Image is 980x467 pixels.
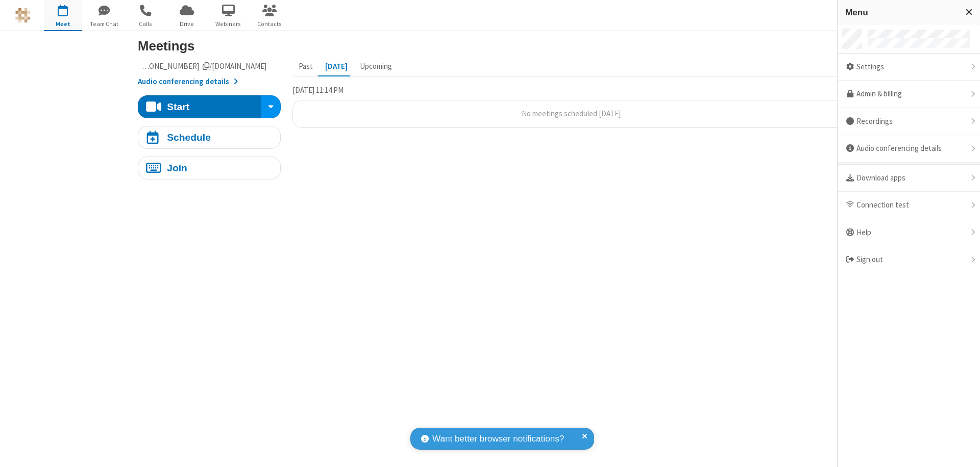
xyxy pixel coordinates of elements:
div: Schedule [167,133,211,142]
div: Audio conferencing details [838,135,980,163]
h3: Meetings [138,39,850,53]
span: Drive [168,19,206,29]
span: [DATE] 11:14 PM [292,85,344,95]
span: Meet [44,19,82,29]
button: Start [138,95,261,118]
div: Start [167,102,189,112]
span: Contacts [251,19,289,29]
button: Join [138,157,281,179]
div: Connection test [838,192,980,219]
div: Settings [838,54,980,81]
iframe: Chat [954,440,972,460]
div: Download apps [838,165,980,192]
span: Want better browser notifications? [432,432,564,446]
h3: Menu [845,8,957,17]
span: Team Chat [85,19,124,29]
button: [DATE] [319,57,354,76]
div: Join [167,163,187,173]
div: Recordings [838,108,980,136]
img: QA Selenium DO NOT DELETE OR CHANGE [15,8,31,23]
section: Today's Meetings [292,84,850,136]
section: Account details [138,61,281,88]
button: Schedule [138,126,281,149]
button: Start conference options [261,95,281,118]
a: Admin & billing [838,81,980,108]
span: No meetings scheduled [DATE] [522,109,621,118]
button: Upcoming [354,57,398,76]
div: Help [838,219,980,247]
button: Past [292,57,319,76]
span: Copy my meeting room link [107,61,267,71]
span: Calls [127,19,165,29]
span: Webinars [209,19,248,29]
button: Copy my meeting room linkCopy my meeting room link [138,61,266,72]
button: Audio conferencing details [138,76,238,88]
div: Sign out [838,246,980,273]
